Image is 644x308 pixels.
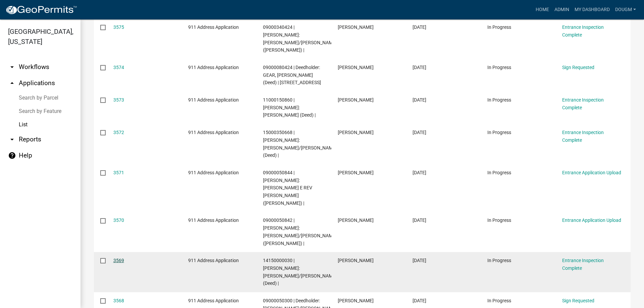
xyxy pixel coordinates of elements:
[263,65,321,85] span: 09000080424 | Deedholder: GEAR, HUNTER JOHN (Deed) | 8032 25th Avenue
[562,218,621,223] a: Entrance Application Upload
[413,258,426,263] span: 08/26/2025
[562,65,594,70] a: Sign Requested
[113,65,124,70] a: 3574
[188,65,239,70] span: 911 Address Application
[612,3,639,16] a: Dougm
[552,3,572,16] a: Admin
[338,24,374,30] span: Becky Schultz
[562,258,604,271] a: Entrance Inspection Complete
[338,130,374,135] span: Becky Schultz
[487,130,511,135] span: In Progress
[8,135,16,143] i: arrow_drop_down
[113,24,124,30] a: 3575
[113,298,124,303] a: 3568
[263,218,337,246] span: 09000050842 | Deedholder: WUBBEN, AARON/VAN NELSON, MONIKA (Deed) |
[562,24,604,38] a: Entrance Inspection Complete
[113,170,124,175] a: 3571
[533,3,552,16] a: Home
[562,97,604,110] a: Entrance Inspection Complete
[338,97,374,103] span: Becky Schultz
[413,130,426,135] span: 08/29/2025
[487,97,511,103] span: In Progress
[413,65,426,70] span: 09/05/2025
[8,79,16,87] i: arrow_drop_up
[487,218,511,223] span: In Progress
[338,298,374,303] span: Becky Schultz
[188,218,239,223] span: 911 Address Application
[487,298,511,303] span: In Progress
[487,24,511,30] span: In Progress
[413,24,426,30] span: 09/08/2025
[263,24,337,53] span: 09000340424 | Deedholder: SNOW, DAVID/MEGAN (Deed) |
[188,97,239,103] span: 911 Address Application
[188,258,239,263] span: 911 Address Application
[562,170,621,175] a: Entrance Application Upload
[338,65,374,70] span: Becky Schultz
[338,218,374,223] span: Becky Schultz
[113,218,124,223] a: 3570
[8,63,16,71] i: arrow_drop_down
[113,130,124,135] a: 3572
[338,170,374,175] span: Becky Schultz
[487,65,511,70] span: In Progress
[113,97,124,103] a: 3573
[413,218,426,223] span: 08/27/2025
[263,130,337,158] span: 15000350668 | Deedholder: BINGAMAN, RYAN/KARLY (Deed) |
[562,298,594,303] a: Sign Requested
[263,97,316,118] span: 11000150860 | Deedholder: PUTZ, ALBERT E LE (Deed) |
[188,130,239,135] span: 911 Address Application
[562,130,604,143] a: Entrance Inspection Complete
[413,298,426,303] span: 08/26/2025
[263,170,312,206] span: 09000050844 | Deedholder: ANDERSEN, JOANNE E REV LIV TST (Deed) |
[188,298,239,303] span: 911 Address Application
[263,258,337,286] span: 14150000030 | Deedholder: BIERSTEDT, ANDREA/HAMILTON, TEYLOR (Deed) |
[413,170,426,175] span: 08/29/2025
[8,151,16,160] i: help
[188,170,239,175] span: 911 Address Application
[188,24,239,30] span: 911 Address Application
[338,258,374,263] span: Becky Schultz
[487,170,511,175] span: In Progress
[113,258,124,263] a: 3569
[413,97,426,103] span: 09/03/2025
[572,3,612,16] a: My Dashboard
[487,258,511,263] span: In Progress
